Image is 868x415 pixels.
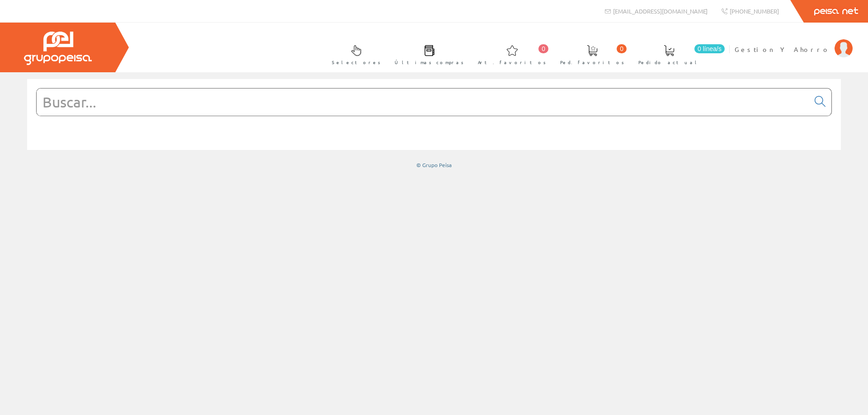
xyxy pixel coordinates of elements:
[538,44,548,53] span: 0
[735,37,853,46] a: Gestion Y Ahorro
[323,37,385,70] a: Selectores
[694,44,725,53] span: 0 línea/s
[478,58,546,67] span: Art. favoritos
[730,7,779,15] span: [PHONE_NUMBER]
[24,32,92,65] img: Grupo Peisa
[638,58,700,67] span: Pedido actual
[386,37,468,70] a: Últimas compras
[613,7,708,15] span: [EMAIL_ADDRESS][DOMAIN_NAME]
[617,44,627,53] span: 0
[735,45,830,54] span: Gestion Y Ahorro
[560,58,624,67] span: Ped. favoritos
[37,89,809,116] input: Buscar...
[332,58,381,67] span: Selectores
[395,58,464,67] span: Últimas compras
[27,161,841,169] div: © Grupo Peisa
